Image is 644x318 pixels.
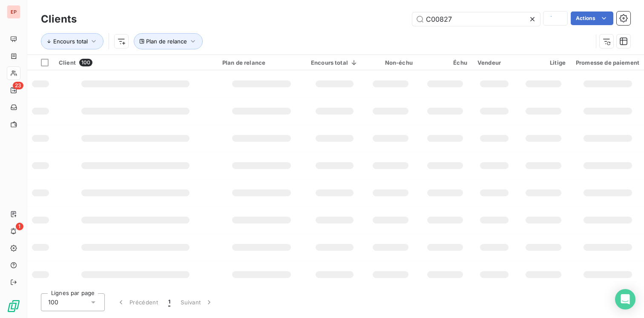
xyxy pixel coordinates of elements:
[222,59,301,66] div: Plan de relance
[7,299,20,313] img: Logo LeanPay
[48,298,58,307] span: 100
[13,82,23,89] span: 23
[41,33,103,49] button: Encours total
[7,5,20,19] div: EP
[146,38,187,45] span: Plan de relance
[311,59,358,66] div: Encours total
[79,59,92,66] span: 100
[423,59,467,66] div: Échu
[112,293,163,311] button: Précédent
[41,11,77,27] h3: Clients
[368,59,413,66] div: Non-échu
[134,33,203,49] button: Plan de relance
[521,59,566,66] div: Litige
[571,11,613,25] button: Actions
[615,289,635,309] div: Open Intercom Messenger
[16,223,23,230] span: 1
[168,298,170,307] span: 1
[163,293,175,311] button: 1
[477,59,511,66] div: Vendeur
[576,59,639,66] div: Promesse de paiement
[53,38,88,45] span: Encours total
[59,59,76,66] span: Client
[175,293,218,311] button: Suivant
[412,12,540,26] input: Rechercher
